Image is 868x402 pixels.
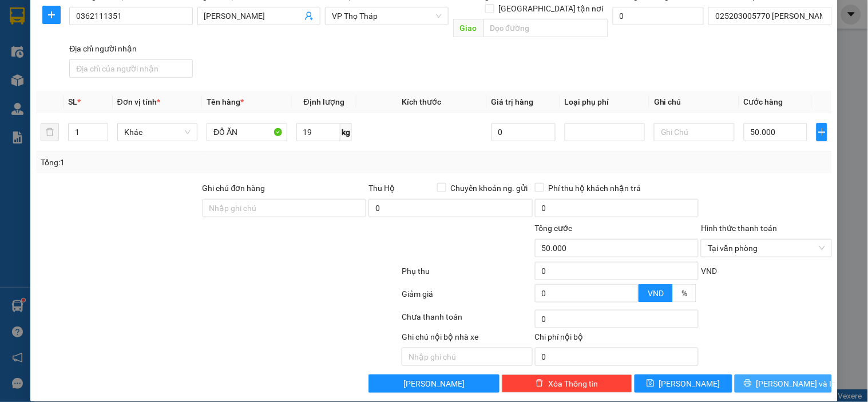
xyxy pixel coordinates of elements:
div: Ghi chú nội bộ nhà xe [402,331,532,348]
span: plus [43,10,60,19]
span: kg [340,123,352,141]
button: deleteXóa Thông tin [502,375,632,393]
span: Phí thu hộ khách nhận trả [544,182,646,194]
span: [PERSON_NAME] [659,377,720,390]
input: Ghi Chú [654,123,734,141]
input: 0 [492,123,556,141]
span: [PERSON_NAME] và In [756,377,837,390]
label: Hình thức thanh toán [701,224,777,233]
input: Dọc đường [483,19,608,37]
span: printer [744,379,752,388]
button: [PERSON_NAME] [368,375,499,393]
button: plus [817,123,827,141]
span: Chuyển khoản ng. gửi [446,182,533,194]
span: Đơn vị tính [117,97,160,106]
span: Thu Hộ [368,184,395,193]
input: Ghi chú đơn hàng [203,199,367,217]
span: VND [648,289,664,298]
span: % [681,289,687,298]
span: delete [536,379,544,388]
span: Xóa Thông tin [548,377,598,390]
input: Nhập ghi chú [402,348,532,366]
span: Tổng cước [535,224,573,233]
span: Cước hàng [744,97,783,106]
span: Định lượng [304,97,344,106]
span: VP Thọ Tháp [332,7,441,25]
span: Tên hàng [207,97,244,106]
button: delete [41,123,59,141]
span: user-add [304,11,314,21]
div: Tổng: 1 [41,156,336,169]
span: save [647,379,655,388]
input: Địa chỉ của người nhận [69,59,192,78]
input: Cước giao hàng [613,7,704,25]
span: Tại văn phòng [708,240,825,257]
button: printer[PERSON_NAME] và In [735,375,832,393]
th: Ghi chú [649,91,739,113]
span: [PERSON_NAME] [403,377,465,390]
span: [GEOGRAPHIC_DATA] tận nơi [494,2,608,15]
div: Chi phí nội bộ [535,331,699,348]
button: save[PERSON_NAME] [635,375,732,393]
span: VND [701,266,717,276]
label: Ghi chú đơn hàng [203,184,265,193]
button: plus [42,6,61,24]
div: Phụ thu [401,265,533,285]
th: Loại phụ phí [560,91,649,113]
div: Địa chỉ người nhận [69,42,192,55]
span: Giá trị hàng [492,97,534,106]
div: Chưa thanh toán [401,311,533,331]
span: plus [817,128,826,137]
input: VD: Bàn, Ghế [207,123,287,141]
span: Khác [124,124,191,141]
span: Giao [453,19,483,37]
span: SL [68,97,77,106]
div: Giảm giá [401,288,533,308]
span: Kích thước [402,97,441,106]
